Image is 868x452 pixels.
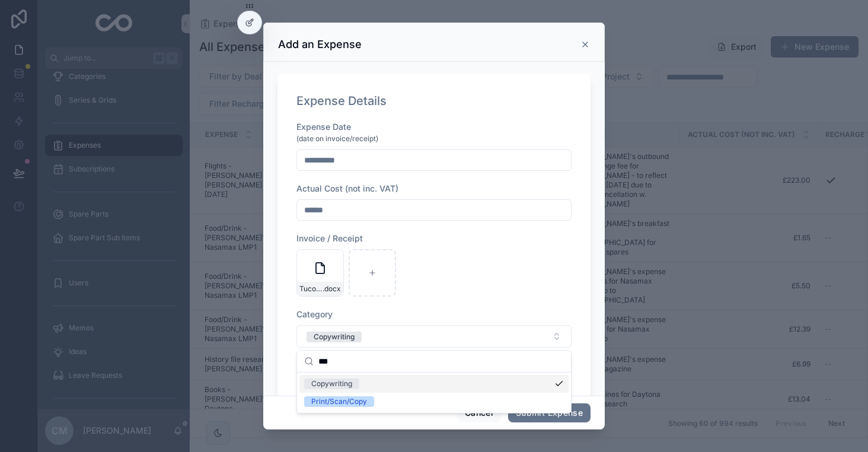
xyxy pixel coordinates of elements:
div: Copywriting [311,378,352,389]
span: Invoice / Receipt [296,233,363,243]
span: Actual Cost (not inc. VAT) [296,183,398,193]
div: Copywriting [314,332,355,342]
h3: Add an Expense [278,37,362,52]
h1: Expense Details [296,93,387,109]
span: (date on invoice/receipt) [296,134,378,144]
span: Category [296,309,333,319]
div: Print/Scan/Copy [311,396,367,407]
span: Tuco Media CR1170 29_08_25 [299,284,323,294]
span: Expense Date [296,122,351,132]
div: Suggestions [297,373,571,413]
button: Select Button [296,325,572,348]
span: .docx [323,284,341,294]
